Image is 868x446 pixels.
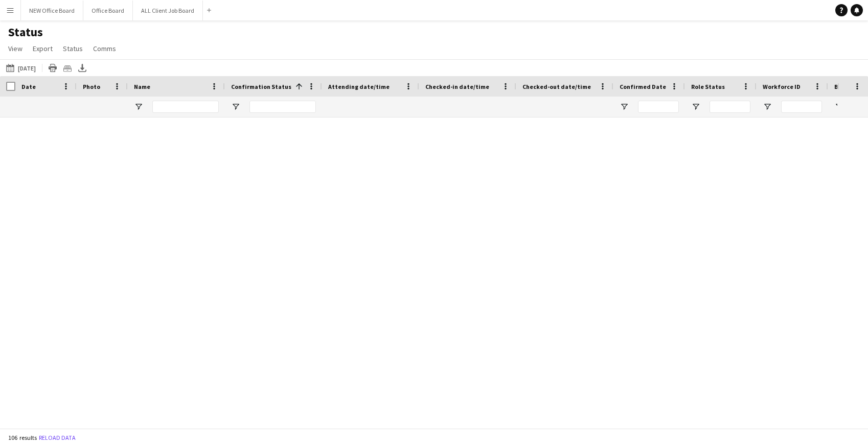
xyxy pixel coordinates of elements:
app-action-btn: Print [47,62,59,74]
span: Role Status [691,83,725,90]
a: Comms [89,42,120,55]
span: Workforce ID [763,83,801,90]
a: Export [29,42,57,55]
button: Open Filter Menu [691,102,700,111]
span: View [8,44,22,53]
button: Open Filter Menu [834,102,843,111]
input: Name Filter Input [152,101,219,113]
button: ALL Client Job Board [133,1,203,20]
button: NEW Office Board [21,1,83,20]
a: Status [59,42,87,55]
button: Open Filter Menu [620,102,629,111]
input: Role Status Filter Input [710,101,750,113]
button: Office Board [83,1,133,20]
button: Open Filter Menu [231,102,240,111]
span: Export [33,44,53,53]
input: Confirmed Date Filter Input [638,101,679,113]
app-action-btn: Export XLSX [76,62,88,74]
button: Open Filter Menu [763,102,772,111]
span: Board [834,83,852,90]
button: Reload data [37,432,78,443]
span: Confirmation Status [231,83,291,90]
span: Name [134,83,150,90]
span: Status [63,44,83,53]
span: Date [21,83,36,90]
span: Confirmed Date [620,83,666,90]
input: Workforce ID Filter Input [781,101,822,113]
span: Comms [93,44,116,53]
span: Attending date/time [328,83,390,90]
a: View [4,42,27,55]
button: [DATE] [4,62,38,74]
span: Checked-out date/time [522,83,591,90]
input: Confirmation Status Filter Input [249,101,316,113]
app-action-btn: Crew files as ZIP [61,62,74,74]
span: Photo [83,83,100,90]
span: Checked-in date/time [425,83,489,90]
button: Open Filter Menu [134,102,143,111]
